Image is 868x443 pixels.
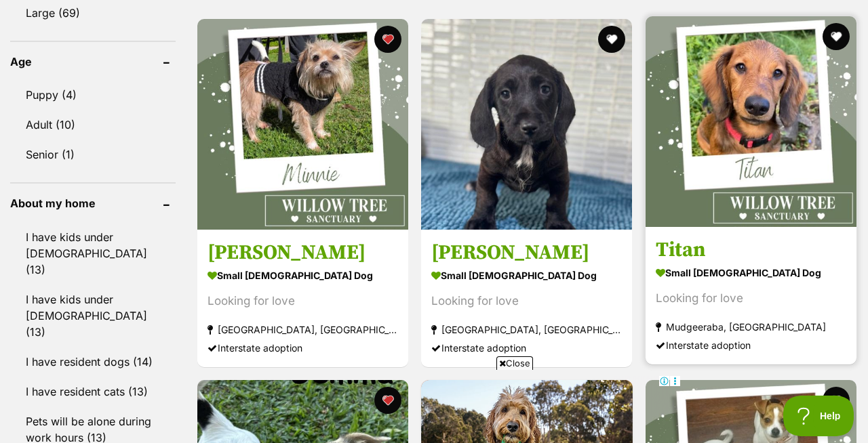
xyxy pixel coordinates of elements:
[197,230,408,367] a: [PERSON_NAME] small [DEMOGRAPHIC_DATA] Dog Looking for love [GEOGRAPHIC_DATA], [GEOGRAPHIC_DATA] ...
[431,266,622,285] strong: small [DEMOGRAPHIC_DATA] Dog
[187,375,681,436] iframe: Advertisement
[646,227,856,364] a: Titan small [DEMOGRAPHIC_DATA] Dog Looking for love Mudgeeraba, [GEOGRAPHIC_DATA] Interstate adop...
[783,396,854,436] iframe: Help Scout Beacon - Open
[10,347,176,376] a: I have resident dogs (14)
[10,140,176,169] a: Senior (1)
[431,292,622,310] div: Looking for love
[208,320,398,339] strong: [GEOGRAPHIC_DATA], [GEOGRAPHIC_DATA]
[421,230,632,367] a: [PERSON_NAME] small [DEMOGRAPHIC_DATA] Dog Looking for love [GEOGRAPHIC_DATA], [GEOGRAPHIC_DATA] ...
[431,240,622,266] h3: [PERSON_NAME]
[10,377,176,406] a: I have resident cats (13)
[10,110,176,139] a: Adult (10)
[599,26,626,53] button: favourite
[431,339,622,357] div: Interstate adoption
[208,292,398,310] div: Looking for love
[656,237,846,263] h3: Titan
[656,318,846,336] strong: Mudgeeraba, [GEOGRAPHIC_DATA]
[10,197,176,209] header: About my home
[197,19,408,230] img: Minnie - Maltese Dog
[421,19,632,230] img: Dudley - Poodle (Toy) x Dachshund Dog
[208,266,398,285] strong: small [DEMOGRAPHIC_DATA] Dog
[10,81,176,109] a: Puppy (4)
[431,320,622,339] strong: [GEOGRAPHIC_DATA], [GEOGRAPHIC_DATA]
[823,23,850,50] button: favourite
[208,339,398,357] div: Interstate adoption
[656,336,846,354] div: Interstate adoption
[208,240,398,266] h3: [PERSON_NAME]
[10,223,176,284] a: I have kids under [DEMOGRAPHIC_DATA] (13)
[823,387,850,414] button: favourite
[374,26,401,53] button: favourite
[656,263,846,282] strong: small [DEMOGRAPHIC_DATA] Dog
[646,16,856,227] img: Titan - Dachshund Dog
[10,56,176,68] header: Age
[496,356,533,370] span: Close
[656,289,846,308] div: Looking for love
[1,1,12,12] img: consumer-privacy-logo.png
[10,285,176,346] a: I have kids under [DEMOGRAPHIC_DATA] (13)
